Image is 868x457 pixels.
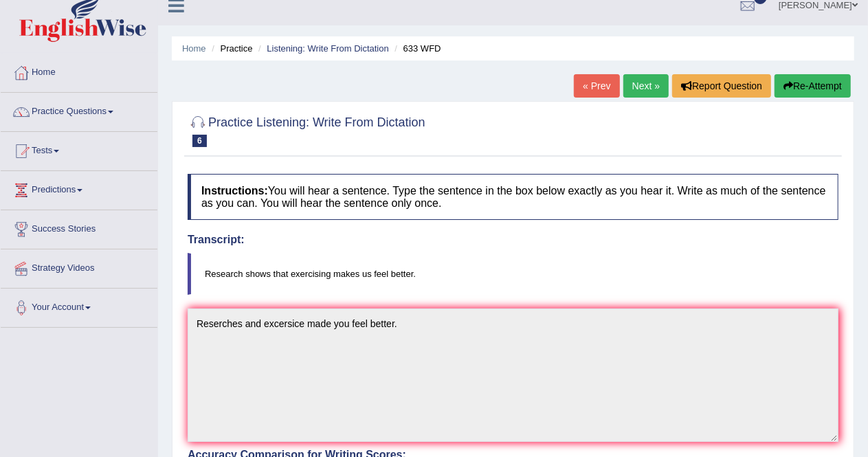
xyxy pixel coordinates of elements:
li: 633 WFD [392,42,441,55]
a: Practice Questions [1,93,157,127]
a: Home [182,43,206,54]
button: Report Question [672,74,771,98]
h2: Practice Listening: Write From Dictation [188,113,425,147]
button: Re-Attempt [775,74,851,98]
a: Strategy Videos [1,249,157,284]
a: Your Account [1,289,157,323]
h4: Transcript: [188,234,838,246]
a: Home [1,54,157,88]
a: Next » [623,74,669,98]
b: Instructions: [201,185,268,197]
h4: You will hear a sentence. Type the sentence in the box below exactly as you hear it. Write as muc... [188,174,838,220]
a: Tests [1,132,157,166]
li: Practice [208,42,252,55]
a: Success Stories [1,210,157,245]
a: Predictions [1,171,157,205]
blockquote: Research shows that exercising makes us feel better. [188,253,838,295]
a: « Prev [574,74,619,98]
span: 6 [192,135,207,147]
a: Listening: Write From Dictation [267,43,389,54]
